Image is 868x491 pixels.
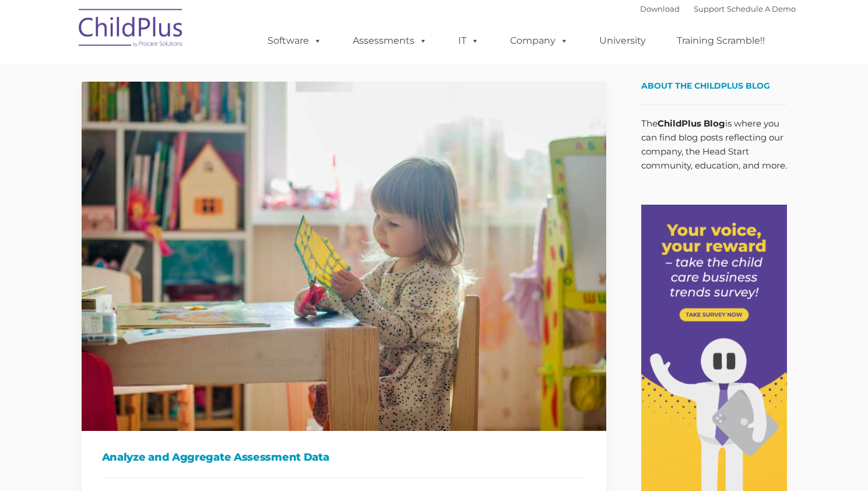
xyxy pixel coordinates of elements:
[447,29,491,52] a: IT
[640,4,680,13] a: Download
[641,117,787,173] p: The is where you can find blog posts reflecting our company, the Head Start community, education,...
[640,4,796,13] font: |
[588,29,658,52] a: University
[341,29,439,52] a: Assessments
[498,29,580,52] a: Company
[102,448,586,466] h1: Analyze and Aggregate Assessment Data
[727,4,796,13] a: Schedule A Demo
[256,29,333,52] a: Software
[658,118,725,129] strong: ChildPlus Blog
[665,29,776,52] a: Training Scramble!!
[694,4,725,13] a: Support
[82,82,606,431] img: girl in white long sleeve dress sitting on brown wooden chair cutting paper
[73,1,189,59] img: ChildPlus by Procare Solutions
[641,80,770,91] span: About the ChildPlus Blog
